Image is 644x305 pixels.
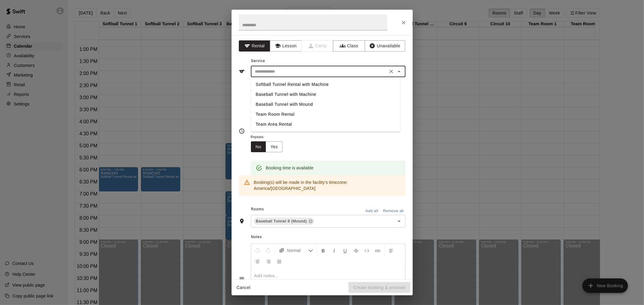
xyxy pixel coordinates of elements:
[251,207,264,211] span: Rooms
[395,67,403,76] button: Close
[362,245,372,256] button: Insert Code
[395,217,403,225] button: Open
[340,245,350,256] button: Format Underline
[362,206,382,216] button: Add all
[251,80,400,90] li: Softball Tunnel Rental with Machine
[270,40,302,52] button: Lesson
[239,40,271,52] button: Rental
[251,90,400,99] li: Baseball Tunnel with Machine
[254,177,401,194] div: Booking(s) will be made in the facility's timezone: America/[GEOGRAPHIC_DATA]
[252,256,263,267] button: Center Align
[251,119,400,129] li: Team Area Rental
[266,162,314,173] div: Booking time is available
[351,245,361,256] button: Format Strikethrough
[329,245,339,256] button: Format Italics
[251,232,405,242] span: Notes
[239,276,245,282] svg: Notes
[287,247,308,253] span: Normal
[276,245,316,256] button: Formatting Options
[251,133,288,141] span: Repeats
[333,40,365,52] button: Class
[251,141,283,152] div: outlined button group
[239,128,245,134] svg: Timing
[266,141,283,152] button: Yes
[387,67,396,76] button: Clear
[234,282,253,293] button: Cancel
[373,245,383,256] button: Insert Link
[251,99,400,109] li: Baseball Tunnel with Mound
[254,218,309,224] span: Baseball Tunnel 8 (Mound)
[251,141,266,152] button: No
[252,245,263,256] button: Undo
[239,218,245,224] svg: Rooms
[254,218,314,225] div: Baseball Tunnel 8 (Mound)
[318,245,328,256] button: Format Bold
[263,245,274,256] button: Redo
[302,40,334,52] span: Camps can only be created in the Services page
[251,59,265,63] span: Service
[398,17,409,28] button: Close
[382,206,405,216] button: Remove all
[365,40,405,52] button: Unavailable
[263,256,274,267] button: Right Align
[274,256,284,267] button: Justify Align
[239,68,245,74] svg: Service
[251,109,400,119] li: Team Room Rental
[386,245,396,256] button: Left Align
